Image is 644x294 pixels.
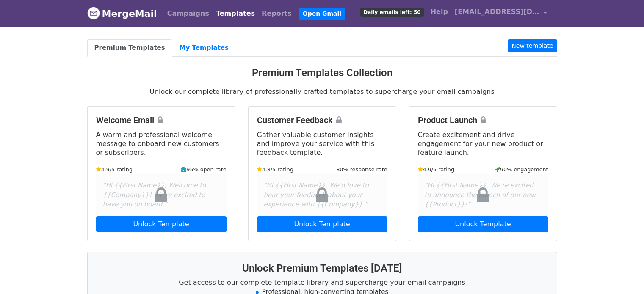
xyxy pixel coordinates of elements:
a: Open Gmail [299,8,345,20]
div: "Hi {{First Name}}, We're excited to announce the launch of our new {{Product}}!" [418,174,548,216]
a: Unlock Template [96,216,227,232]
p: A warm and professional welcome message to onboard new customers or subscribers. [96,130,227,157]
h3: Unlock Premium Templates [DATE] [98,262,547,275]
h3: Premium Templates Collection [87,67,557,79]
a: Campaigns [164,5,213,22]
small: 95% open rate [181,165,226,173]
h4: Customer Feedback [257,115,387,125]
a: My Templates [172,39,236,57]
div: "Hi {{First Name}}, We'd love to hear your feedback about your experience with {{Company}}." [257,174,387,216]
a: Reports [258,5,295,22]
a: Unlock Template [418,216,548,232]
span: [EMAIL_ADDRESS][DOMAIN_NAME] [455,7,539,17]
img: MergeMail logo [87,7,100,19]
small: 90% engagement [495,165,548,173]
h4: Welcome Email [96,115,227,125]
a: MergeMail [87,5,157,22]
a: Premium Templates [87,39,172,57]
span: Daily emails left: 50 [360,8,423,17]
a: [EMAIL_ADDRESS][DOMAIN_NAME] [451,3,550,23]
h4: Product Launch [418,115,548,125]
a: Daily emails left: 50 [357,3,427,20]
small: 4.9/5 rating [96,165,133,173]
a: Unlock Template [257,216,387,232]
p: Get access to our complete template library and supercharge your email campaigns [98,278,547,287]
small: 4.8/5 rating [257,165,294,173]
a: New template [508,39,557,52]
small: 4.9/5 rating [418,165,455,173]
div: "Hi {{First Name}}, Welcome to {{Company}}! We're excited to have you on board." [96,174,227,216]
small: 80% response rate [336,165,387,173]
a: Templates [213,5,258,22]
p: Create excitement and drive engagement for your new product or feature launch. [418,130,548,157]
a: Help [427,3,451,20]
p: Gather valuable customer insights and improve your service with this feedback template. [257,130,387,157]
p: Unlock our complete library of professionally crafted templates to supercharge your email campaigns [87,87,557,96]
